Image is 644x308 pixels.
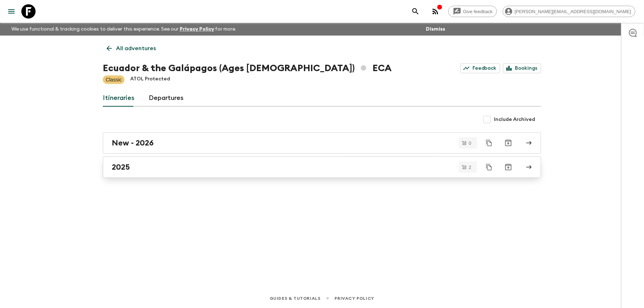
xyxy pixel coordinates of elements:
[448,6,497,17] a: Give feedback
[503,6,635,17] div: [PERSON_NAME][EMAIL_ADDRESS][DOMAIN_NAME]
[460,63,500,73] a: Feedback
[103,61,392,75] h1: Ecuador & the Galápagos (Ages [DEMOGRAPHIC_DATA]) ECA
[483,137,496,149] button: Duplicate
[103,156,541,178] a: 2025
[465,165,476,170] span: 2
[459,9,497,14] span: Give feedback
[424,24,447,34] button: Dismiss
[103,132,541,154] a: New - 2026
[112,138,154,148] h2: New - 2026
[503,63,541,73] a: Bookings
[494,116,535,123] span: Include Archived
[511,9,635,14] span: [PERSON_NAME][EMAIL_ADDRESS][DOMAIN_NAME]
[180,27,214,32] a: Privacy Policy
[130,75,170,84] p: ATOL Protected
[4,4,19,18] button: menu
[103,41,160,55] a: All adventures
[112,163,130,172] h2: 2025
[116,44,156,53] p: All adventures
[270,294,321,302] a: Guides & Tutorials
[483,161,496,174] button: Duplicate
[501,160,516,174] button: Archive
[9,23,239,36] p: We use functional & tracking cookies to deliver this experience. See our for more.
[465,141,476,145] span: 0
[106,76,122,83] p: Classic
[335,294,374,302] a: Privacy Policy
[408,4,423,18] button: search adventures
[149,90,184,107] a: Departures
[501,136,516,150] button: Archive
[103,90,134,107] a: Itineraries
